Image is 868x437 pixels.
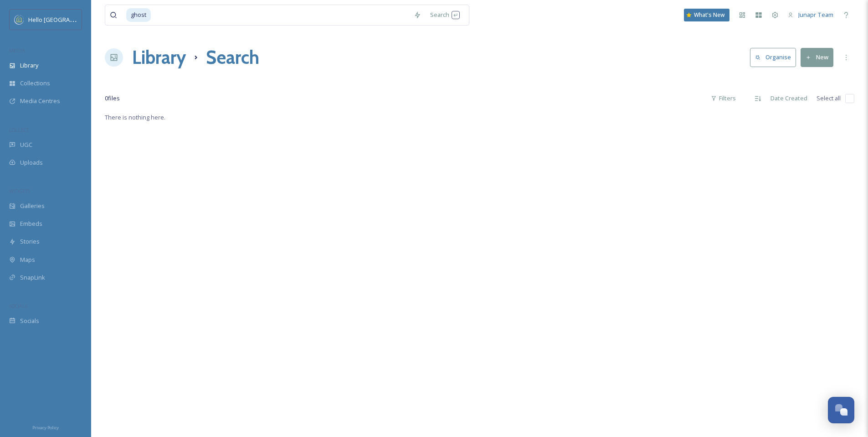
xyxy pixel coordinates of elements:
[28,15,102,24] span: Hello [GEOGRAPHIC_DATA]
[9,47,25,54] span: MEDIA
[132,44,186,71] a: Library
[20,140,32,149] span: UGC
[206,44,259,71] h1: Search
[20,61,38,70] span: Library
[105,113,165,121] span: There is nothing here.
[766,89,812,107] div: Date Created
[20,237,40,246] span: Stories
[783,6,838,24] a: Junapr Team
[20,255,35,264] span: Maps
[801,48,833,67] button: New
[706,89,740,107] div: Filters
[20,202,45,210] span: Galleries
[9,302,27,309] span: SOCIALS
[798,10,833,19] span: Junapr Team
[32,421,59,432] a: Privacy Policy
[15,15,24,24] img: images.png
[20,79,50,88] span: Collections
[126,8,151,21] span: ghost
[9,126,29,133] span: COLLECT
[20,219,42,228] span: Embeds
[105,94,120,103] span: 0 file s
[20,273,45,282] span: SnapLink
[20,97,60,105] span: Media Centres
[828,397,854,423] button: Open Chat
[20,317,39,325] span: Socials
[9,187,30,194] span: WIDGETS
[817,94,841,103] span: Select all
[32,425,59,431] span: Privacy Policy
[20,158,43,167] span: Uploads
[684,9,729,21] a: What's New
[750,48,796,67] button: Organise
[426,6,464,24] div: Search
